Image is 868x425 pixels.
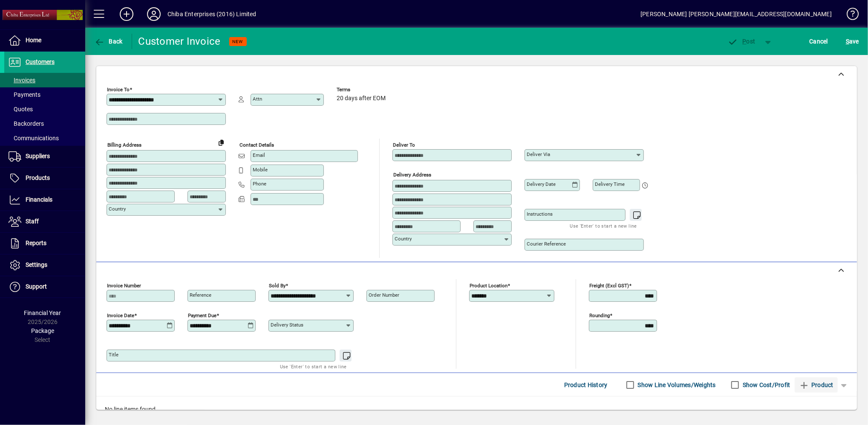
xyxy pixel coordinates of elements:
mat-label: Delivery status [271,322,303,328]
span: 20 days after EOM [337,95,386,102]
mat-label: Order number [369,292,399,298]
mat-label: Instructions [527,211,553,217]
span: Financial Year [24,309,61,316]
button: Save [844,34,861,49]
span: Home [26,37,41,43]
span: Customers [26,58,55,65]
a: Backorders [4,116,85,131]
span: ave [846,35,859,48]
a: Communications [4,131,85,145]
button: Add [113,6,140,22]
span: NEW [233,39,243,44]
a: Reports [4,233,85,254]
span: Backorders [9,120,44,127]
mat-label: Country [395,236,412,242]
mat-hint: Use 'Enter' to start a new line [570,221,637,231]
button: Product [795,377,838,393]
span: Product [799,378,833,392]
span: Payments [9,91,40,98]
div: No line items found [96,396,857,422]
mat-label: Country [109,206,126,212]
mat-label: Rounding [589,312,610,318]
mat-label: Freight (excl GST) [589,283,629,289]
mat-label: Mobile [253,167,268,173]
mat-label: Deliver via [527,151,550,157]
button: Profile [140,6,167,22]
div: [PERSON_NAME] [PERSON_NAME][EMAIL_ADDRESS][DOMAIN_NAME] [640,7,832,21]
mat-label: Courier Reference [527,241,566,247]
span: Communications [9,135,59,142]
span: Product History [564,378,608,392]
button: Copy to Delivery address [214,136,228,149]
span: Back [94,38,123,45]
mat-label: Invoice date [107,312,134,318]
mat-label: Product location [470,283,508,289]
span: Invoices [9,77,35,84]
a: Products [4,168,85,189]
span: Terms [337,87,388,93]
span: Quotes [9,106,33,113]
label: Show Line Volumes/Weights [636,381,716,389]
mat-label: Delivery date [527,181,556,187]
a: Support [4,276,85,298]
div: Customer Invoice [138,35,221,48]
mat-label: Delivery time [595,181,625,187]
mat-label: Phone [253,181,266,187]
button: Cancel [807,34,831,49]
a: Payments [4,87,85,102]
span: Package [31,327,54,334]
span: P [743,38,747,45]
a: Settings [4,254,85,276]
mat-label: Payment due [188,312,216,318]
app-page-header-button: Back [85,34,132,49]
mat-label: Email [253,152,265,158]
span: Settings [26,261,47,268]
span: Suppliers [26,153,50,159]
a: Invoices [4,73,85,87]
span: Staff [26,218,39,225]
button: Back [92,34,125,49]
button: Post [724,34,760,49]
a: Staff [4,211,85,232]
span: Reports [26,240,46,246]
span: Support [26,283,47,290]
a: Financials [4,189,85,211]
a: Suppliers [4,146,85,167]
a: Home [4,30,85,51]
label: Show Cost/Profit [741,381,790,389]
mat-label: Attn [253,96,262,102]
span: S [846,38,849,45]
span: Products [26,174,50,181]
mat-label: Reference [190,292,211,298]
mat-label: Invoice number [107,283,141,289]
div: Chiba Enterprises (2016) Limited [167,7,257,21]
mat-label: Deliver To [393,142,415,148]
span: Financials [26,196,52,203]
a: Quotes [4,102,85,116]
span: Cancel [810,35,828,48]
mat-label: Invoice To [107,87,130,93]
mat-label: Sold by [269,283,285,289]
a: Knowledge Base [840,2,857,29]
mat-hint: Use 'Enter' to start a new line [280,361,347,371]
span: ost [728,38,756,45]
button: Product History [561,377,611,393]
mat-label: Title [109,352,118,358]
